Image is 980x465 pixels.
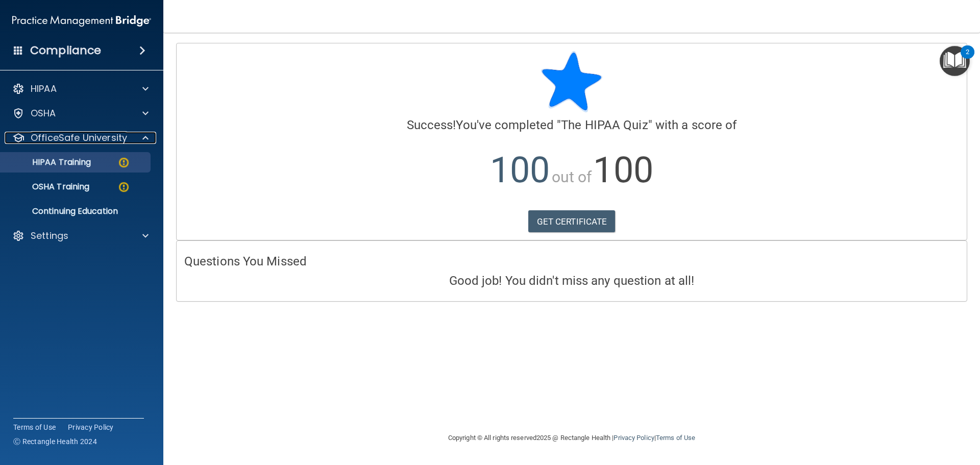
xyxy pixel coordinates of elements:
[184,255,959,268] h4: Questions You Missed
[13,422,56,432] a: Terms of Use
[117,181,130,193] img: warning-circle.0cc9ac19.png
[407,118,456,132] span: Success!
[12,107,149,119] a: OSHA
[552,168,592,186] span: out of
[12,132,149,144] a: OfficeSafe University
[656,434,695,442] a: Terms of Use
[7,157,91,167] p: HIPAA Training
[12,83,149,95] a: HIPAA
[12,230,149,242] a: Settings
[31,83,57,95] p: HIPAA
[184,274,959,287] h4: Good job! You didn't miss any question at all!
[7,206,146,216] p: Continuing Education
[31,230,68,242] p: Settings
[593,149,653,191] span: 100
[528,210,616,233] a: GET CERTIFICATE
[31,107,56,119] p: OSHA
[541,51,602,112] img: blue-star-rounded.9d042014.png
[966,52,969,65] div: 2
[614,434,654,442] a: Privacy Policy
[68,422,114,432] a: Privacy Policy
[385,422,758,454] div: Copyright © All rights reserved 2025 @ Rectangle Health | |
[7,182,89,192] p: OSHA Training
[490,149,550,191] span: 100
[561,118,648,132] span: The HIPAA Quiz
[12,11,151,31] img: PMB logo
[13,436,97,447] span: Ⓒ Rectangle Health 2024
[117,156,130,169] img: warning-circle.0cc9ac19.png
[929,395,968,433] iframe: Drift Widget Chat Controller
[31,132,127,144] p: OfficeSafe University
[184,118,959,132] h4: You've completed " " with a score of
[30,43,101,58] h4: Compliance
[940,46,970,76] button: Open Resource Center, 2 new notifications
